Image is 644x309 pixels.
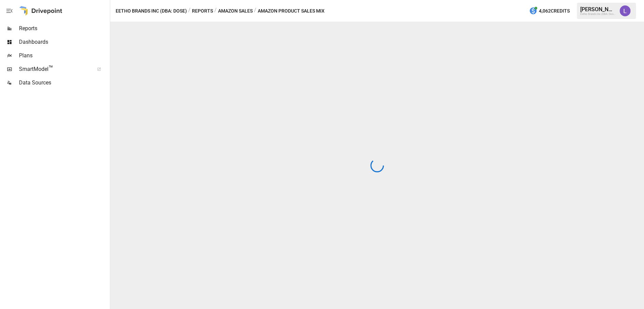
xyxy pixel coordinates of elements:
[19,38,109,46] span: Dashboards
[214,7,217,15] div: /
[19,65,90,73] span: SmartModel
[192,7,213,15] button: Reports
[19,24,109,33] span: Reports
[254,7,256,15] div: /
[620,5,630,16] img: Lindsay North
[188,7,191,15] div: /
[580,6,616,13] div: [PERSON_NAME]
[616,1,635,20] button: Lindsay North
[19,52,109,60] span: Plans
[19,79,109,87] span: Data Sources
[539,7,570,15] span: 4,062 Credits
[580,13,616,16] div: Eetho Brands Inc (DBA: Dose)
[48,64,53,73] span: ™
[116,7,187,15] button: Eetho Brands Inc (DBA: Dose)
[218,7,253,15] button: Amazon Sales
[526,5,572,17] button: 4,062Credits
